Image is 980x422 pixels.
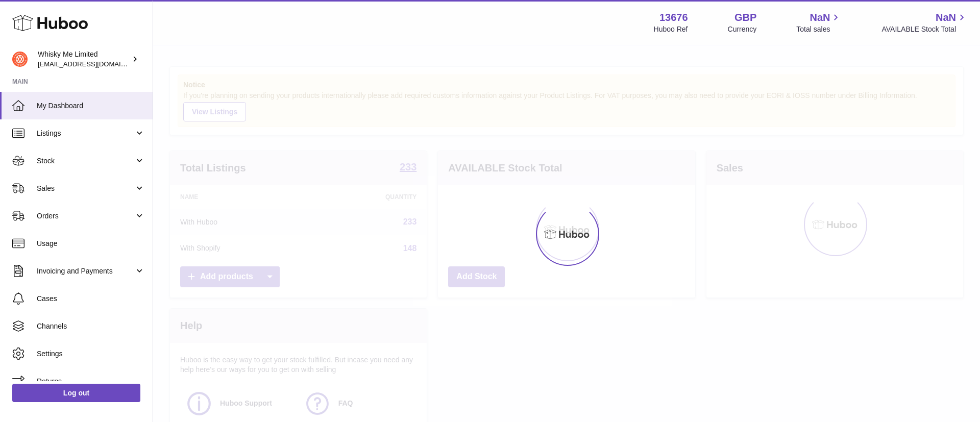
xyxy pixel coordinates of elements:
span: Cases [37,294,145,304]
div: Currency [728,24,757,34]
a: NaN AVAILABLE Stock Total [881,11,968,34]
a: NaN Total sales [796,11,842,34]
span: [EMAIL_ADDRESS][DOMAIN_NAME] [38,60,150,68]
span: Total sales [796,24,842,34]
span: Listings [37,129,134,138]
span: My Dashboard [37,101,145,111]
div: Huboo Ref [654,24,688,34]
strong: 13676 [659,11,688,24]
span: Usage [37,239,145,249]
img: internalAdmin-13676@internal.huboo.com [12,52,28,67]
span: Invoicing and Payments [37,266,134,276]
span: Orders [37,211,134,221]
strong: GBP [734,11,756,24]
span: Returns [37,377,145,386]
span: AVAILABLE Stock Total [881,24,968,34]
span: NaN [810,11,830,24]
span: Sales [37,184,134,193]
div: Whisky Me Limited [38,49,130,69]
span: Channels [37,321,145,331]
span: Stock [37,156,134,166]
span: NaN [936,11,956,24]
span: Settings [37,349,145,359]
a: Log out [12,384,140,402]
